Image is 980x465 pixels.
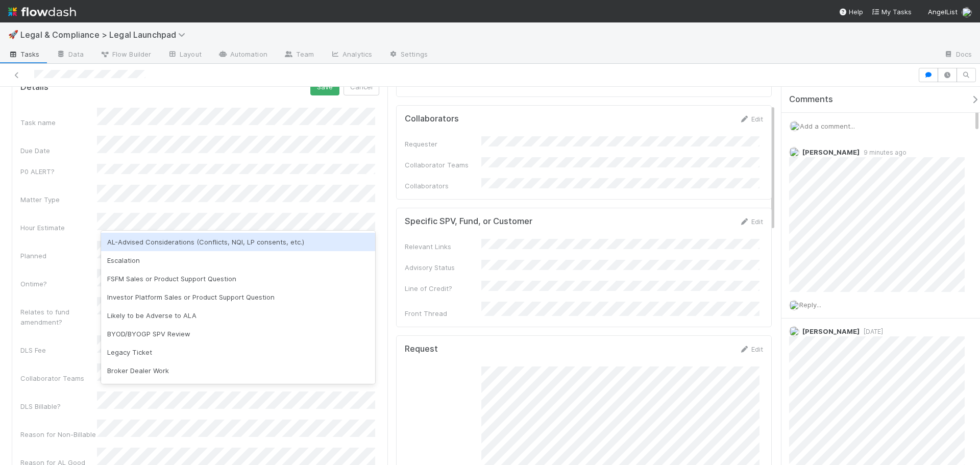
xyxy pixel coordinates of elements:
div: DLS Billable? [20,401,97,411]
a: Data [48,47,92,63]
div: Line of Credit? [405,283,481,293]
a: Flow Builder [92,47,159,63]
div: FSFM Sales or Product Support Question [101,270,375,288]
span: Reply... [799,301,821,309]
div: Requester [405,139,481,149]
img: logo-inverted-e16ddd16eac7371096b0.svg [8,3,76,20]
a: Settings [380,47,436,63]
a: Automation [210,47,276,63]
div: Investor Platform Sales or Product Support Question [101,288,375,306]
span: Add a comment... [800,122,855,130]
div: Relates to fund amendment? [20,307,97,327]
div: Likely to be Adverse to ALA [101,306,375,325]
img: avatar_ba76ddef-3fd0-4be4-9bc3-126ad567fcd5.png [790,121,800,131]
div: AL-Advised Considerations (Conflicts, NQI, LP consents, etc.) [101,233,375,251]
div: Reason for Non-Billable [20,429,97,439]
h5: Collaborators [405,114,459,124]
div: BYOD/BYOGP SPV Review [101,325,375,343]
div: Ontime? [20,279,97,289]
div: Advisory Status [405,262,481,273]
h5: Request [405,344,438,354]
img: avatar_ba76ddef-3fd0-4be4-9bc3-126ad567fcd5.png [962,7,972,17]
div: Escalation [101,251,375,270]
div: Help [839,7,863,17]
span: Comments [789,94,833,105]
div: DLS Fee [20,345,97,355]
button: Save [310,78,339,95]
img: avatar_ba76ddef-3fd0-4be4-9bc3-126ad567fcd5.png [789,300,799,310]
div: Planned [20,251,97,261]
a: Analytics [322,47,380,63]
div: Relevant Links [405,241,481,252]
a: Docs [936,47,980,63]
a: Team [276,47,322,63]
a: My Tasks [871,7,912,17]
span: Tasks [8,49,40,59]
div: Front Thread [405,308,481,319]
div: Broker Dealer Work [101,361,375,380]
span: 🚀 [8,30,18,39]
span: [DATE] [860,328,883,335]
div: Hour Estimate [20,223,97,233]
button: Cancel [344,78,379,95]
h5: Specific SPV, Fund, or Customer [405,216,532,227]
a: Edit [739,345,763,353]
div: Collaborators [405,181,481,191]
div: Task name [20,117,97,128]
span: 9 minutes ago [860,149,906,156]
div: Other (please describe) [101,380,375,398]
span: [PERSON_NAME] [802,148,860,156]
a: Layout [159,47,210,63]
div: P0 ALERT? [20,166,97,177]
div: Collaborator Teams [405,160,481,170]
div: Legacy Ticket [101,343,375,361]
img: avatar_ba76ddef-3fd0-4be4-9bc3-126ad567fcd5.png [789,147,799,157]
div: Due Date [20,145,97,156]
span: [PERSON_NAME] [802,327,860,335]
a: Edit [739,115,763,123]
span: My Tasks [871,8,912,16]
img: avatar_ba76ddef-3fd0-4be4-9bc3-126ad567fcd5.png [789,326,799,336]
div: Collaborator Teams [20,373,97,383]
h5: Details [20,82,48,92]
span: Flow Builder [100,49,151,59]
span: AngelList [928,8,958,16]
div: Matter Type [20,194,97,205]
a: Edit [739,217,763,226]
span: Legal & Compliance > Legal Launchpad [20,30,190,40]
